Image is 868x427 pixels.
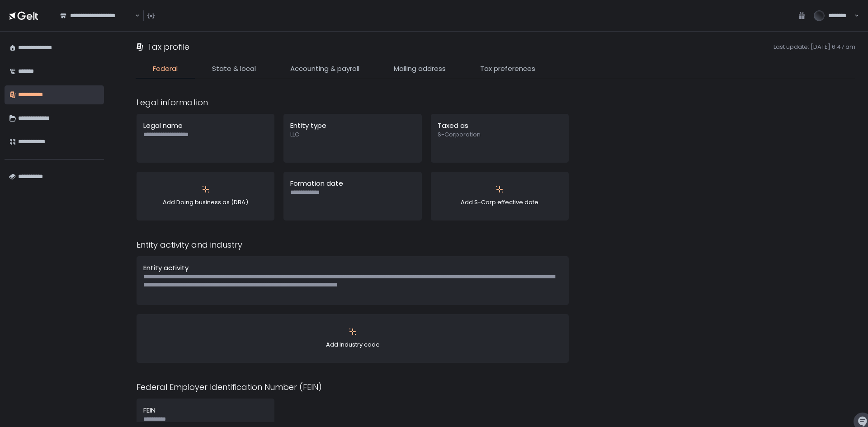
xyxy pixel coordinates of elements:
span: S-Corporation [438,131,562,139]
div: Add Industry code [143,321,562,356]
button: Entity typeLLC [283,114,421,163]
span: State & local [212,64,256,74]
h1: Tax profile [147,41,189,53]
span: Entity activity [143,263,189,272]
span: Legal name [143,121,183,130]
span: Tax preferences [480,64,535,74]
button: Taxed asS-Corporation [431,114,569,163]
div: Federal Employer Identification Number (FEIN) [137,381,569,393]
span: Federal [153,64,178,74]
span: FEIN [143,405,156,415]
div: Legal information [137,96,569,108]
div: Search for option [54,6,140,25]
span: Mailing address [394,64,446,74]
button: Add Doing business as (DBA) [137,172,274,221]
div: Add S-Corp effective date [438,178,562,214]
span: Entity type [290,121,326,130]
span: Accounting & payroll [290,64,359,74]
button: Add S-Corp effective date [431,172,569,221]
span: LLC [290,131,415,139]
span: Taxed as [438,121,468,130]
input: Search for option [134,11,134,20]
button: Add Industry code [137,314,569,363]
div: Add Doing business as (DBA) [143,178,268,214]
span: Last update: [DATE] 6:47 am [193,43,855,51]
span: Formation date [290,178,343,188]
div: Entity activity and industry [137,239,569,251]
